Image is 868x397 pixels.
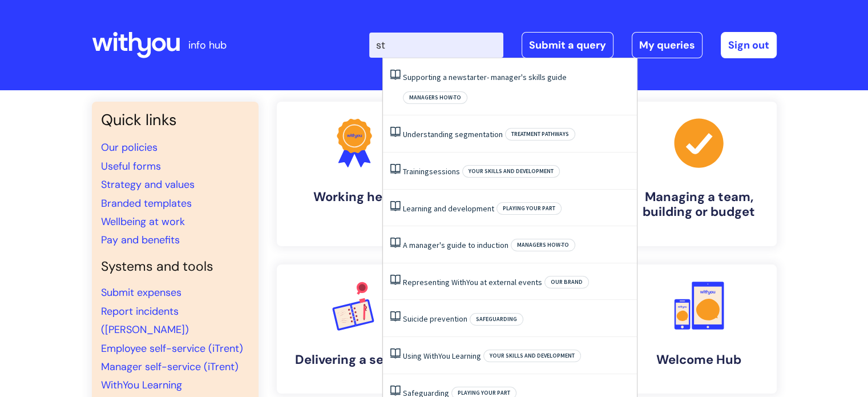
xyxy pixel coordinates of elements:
[286,352,423,367] h4: Delivering a service
[403,91,467,104] span: Managers how-to
[511,239,575,251] span: Managers how-to
[522,32,613,58] a: Submit a query
[403,166,429,177] span: Training
[277,102,432,246] a: Working here
[188,36,227,54] p: info hub
[631,352,768,367] h4: Welcome Hub
[403,203,494,214] a: Learning and development
[621,264,777,394] a: Welcome Hub
[101,197,192,210] a: Branded templates
[101,111,249,129] h3: Quick links
[286,190,423,204] h4: Working here
[544,276,589,288] span: Our brand
[101,259,249,275] h4: Systems and tools
[403,129,503,139] a: Understanding segmentation
[101,360,239,374] a: Manager self-service (iTrent)
[505,128,575,141] span: Treatment pathways
[369,33,503,58] input: Search
[470,313,523,326] span: Safeguarding
[631,190,768,220] h4: Managing a team, building or budget
[463,72,487,82] span: starter
[462,165,560,178] span: Your skills and development
[483,350,581,362] span: Your skills and development
[621,102,777,246] a: Managing a team, building or budget
[403,314,467,324] a: Suicide prevention
[403,166,460,177] a: Trainingsessions
[496,202,562,215] span: Playing your part
[101,286,181,299] a: Submit expenses
[369,32,777,58] div: | -
[403,351,481,361] a: Using WithYou Learning
[101,141,158,154] a: Our policies
[101,304,189,336] a: Report incidents ([PERSON_NAME])
[403,240,508,250] a: A manager's guide to induction
[403,277,542,287] a: Representing WithYou at external events
[277,264,432,394] a: Delivering a service
[101,378,182,392] a: WithYou Learning
[101,215,185,228] a: Wellbeing at work
[721,32,777,58] a: Sign out
[101,178,195,191] a: Strategy and values
[403,72,567,82] a: Supporting a newstarter- manager's skills guide
[101,233,180,247] a: Pay and benefits
[632,32,703,58] a: My queries
[101,159,161,173] a: Useful forms
[101,342,243,355] a: Employee self-service (iTrent)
